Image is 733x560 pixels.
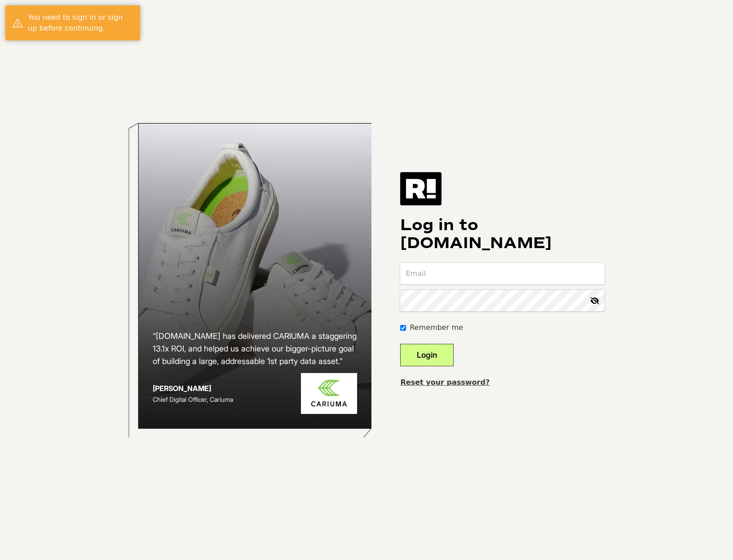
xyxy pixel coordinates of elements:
[153,384,211,393] strong: [PERSON_NAME]
[400,378,490,387] a: Reset your password?
[153,330,358,368] h2: “[DOMAIN_NAME] has delivered CARIUMA a staggering 13.1x ROI, and helped us achieve our bigger-pic...
[400,172,442,205] img: Retention.com
[153,396,233,403] span: Chief Digital Officer, Cariuma
[301,373,357,414] img: Cariuma
[28,12,133,34] div: You need to sign in or sign up before continuing.
[400,263,605,284] input: Email
[400,216,605,252] h1: Log in to [DOMAIN_NAME]
[410,322,463,333] label: Remember me
[400,344,454,366] button: Login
